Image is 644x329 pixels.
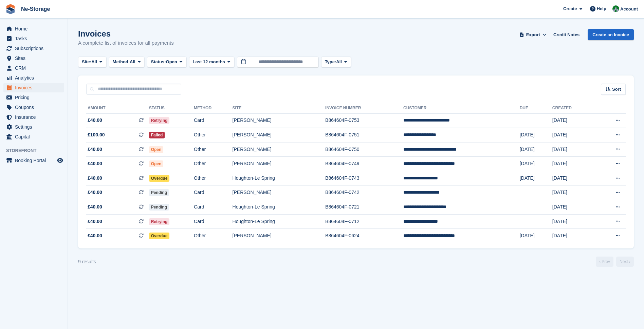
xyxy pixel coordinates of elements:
[149,175,170,182] span: Overdue
[325,229,403,243] td: B864604F-0624
[113,59,130,65] span: Method:
[15,112,56,122] span: Insurance
[233,157,326,171] td: [PERSON_NAME]
[233,128,326,142] td: [PERSON_NAME]
[325,59,336,65] span: Type:
[526,31,540,38] span: Export
[194,200,232,215] td: Card
[194,157,232,171] td: Other
[147,57,186,68] button: Status: Open
[620,6,638,13] span: Account
[552,142,595,157] td: [DATE]
[612,5,619,12] img: Charlotte Nesbitt
[189,57,234,68] button: Last 12 months
[194,128,232,142] td: Other
[194,113,232,128] td: Card
[3,132,64,141] a: menu
[149,189,169,196] span: Pending
[88,218,102,225] span: £40.00
[78,258,96,265] div: 9 results
[88,232,102,239] span: £40.00
[3,53,64,63] a: menu
[166,59,177,65] span: Open
[194,171,232,186] td: Other
[88,203,102,211] span: £40.00
[3,34,64,43] a: menu
[520,171,552,186] td: [DATE]
[15,83,56,92] span: Invoices
[88,175,102,182] span: £40.00
[149,160,164,167] span: Open
[15,34,56,43] span: Tasks
[78,57,106,68] button: Site: All
[552,171,595,186] td: [DATE]
[552,113,595,128] td: [DATE]
[612,86,621,93] span: Sort
[552,128,595,142] td: [DATE]
[520,142,552,157] td: [DATE]
[520,128,552,142] td: [DATE]
[588,29,634,40] a: Create an Invoice
[88,160,102,167] span: £40.00
[233,171,326,186] td: Houghton-Le Spring
[15,122,56,132] span: Settings
[56,156,64,164] a: Preview store
[597,5,606,12] span: Help
[78,39,174,47] p: A complete list of invoices for all payments
[194,229,232,243] td: Other
[325,185,403,200] td: B864604F-0742
[3,103,64,112] a: menu
[325,157,403,171] td: B864604F-0749
[3,44,64,53] a: menu
[149,218,170,225] span: Retrying
[325,103,403,114] th: Invoice Number
[518,29,548,40] button: Export
[15,24,56,34] span: Home
[88,146,102,153] span: £40.00
[3,83,64,92] a: menu
[520,229,552,243] td: [DATE]
[233,229,326,243] td: [PERSON_NAME]
[594,257,635,267] nav: Page
[194,142,232,157] td: Other
[552,103,595,114] th: Created
[194,103,232,114] th: Method
[552,229,595,243] td: [DATE]
[520,157,552,171] td: [DATE]
[88,131,105,138] span: £100.00
[325,171,403,186] td: B864604F-0743
[616,257,634,267] a: Next
[15,132,56,141] span: Capital
[194,214,232,229] td: Card
[88,189,102,196] span: £40.00
[15,44,56,53] span: Subscriptions
[86,103,149,114] th: Amount
[552,185,595,200] td: [DATE]
[78,29,174,38] h1: Invoices
[233,200,326,215] td: Houghton-Le Spring
[91,59,97,65] span: All
[233,142,326,157] td: [PERSON_NAME]
[88,117,102,124] span: £40.00
[321,57,351,68] button: Type: All
[15,93,56,102] span: Pricing
[552,200,595,215] td: [DATE]
[149,117,170,124] span: Retrying
[15,53,56,63] span: Sites
[3,93,64,102] a: menu
[233,214,326,229] td: Houghton-Le Spring
[149,103,194,114] th: Status
[15,156,56,165] span: Booking Portal
[15,63,56,73] span: CRM
[403,103,520,114] th: Customer
[551,29,582,40] a: Credit Notes
[325,142,403,157] td: B864604F-0750
[151,59,166,65] span: Status:
[325,200,403,215] td: B864604F-0721
[325,214,403,229] td: B864604F-0712
[194,185,232,200] td: Card
[233,103,326,114] th: Site
[149,204,169,211] span: Pending
[596,257,613,267] a: Previous
[149,132,165,138] span: Failed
